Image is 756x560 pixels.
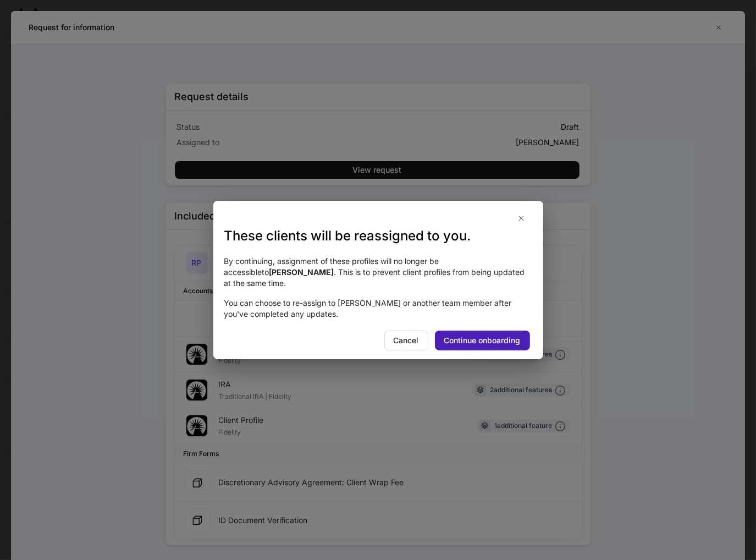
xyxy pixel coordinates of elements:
p: You can choose to re-assign to [PERSON_NAME] or another team member after you've completed any up... [224,298,532,320]
p: By continuing, assignment of these profiles will no longer be accessible to . This is to prevent ... [224,256,532,289]
strong: [PERSON_NAME] [269,267,334,277]
div: Cancel [394,335,419,346]
button: Continue onboarding [435,331,530,350]
h3: These clients will be reassigned to you. [224,227,532,245]
div: Continue onboarding [444,335,521,346]
button: Cancel [384,331,428,350]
